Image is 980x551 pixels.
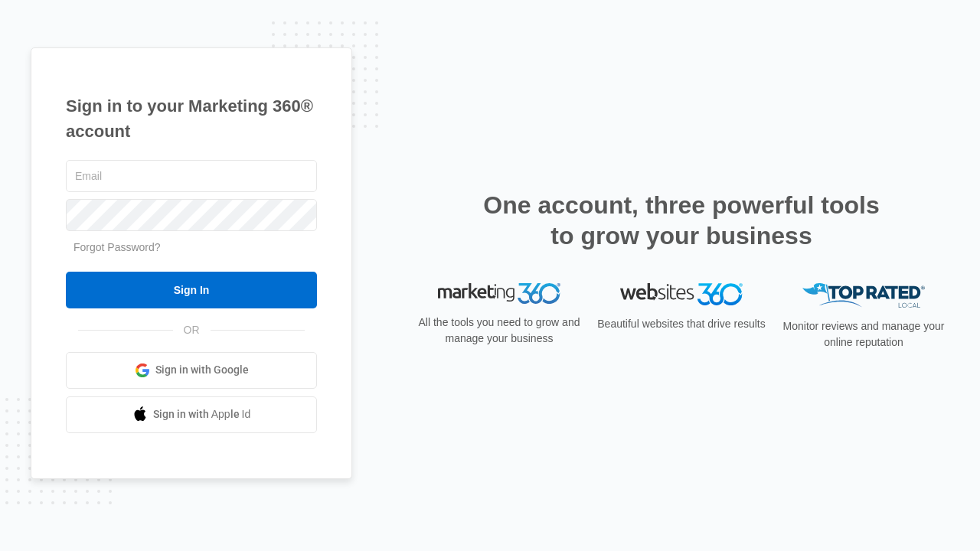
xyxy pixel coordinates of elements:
[778,318,949,350] p: Monitor reviews and manage your online reputation
[66,352,317,389] a: Sign in with Google
[155,362,249,378] span: Sign in with Google
[66,396,317,433] a: Sign in with Apple Id
[438,283,560,305] img: Marketing 360
[173,322,211,338] span: OR
[413,315,585,347] p: All the tools you need to grow and manage your business
[66,160,317,192] input: Email
[73,241,161,253] a: Forgot Password?
[620,283,743,305] img: Websites 360
[479,190,884,251] h2: One account, three powerful tools to grow your business
[802,283,925,308] img: Top Rated Local
[66,93,317,144] h1: Sign in to your Marketing 360® account
[596,316,767,332] p: Beautiful websites that drive results
[153,406,251,422] span: Sign in with Apple Id
[66,272,317,308] input: Sign In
